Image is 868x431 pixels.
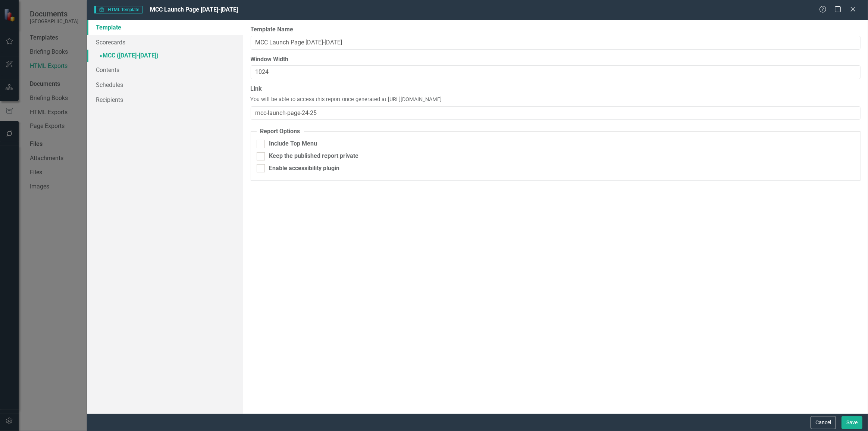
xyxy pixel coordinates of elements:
span: You will be able to access this report once generated at [URL][DOMAIN_NAME] [251,96,442,104]
a: Contents [87,62,243,77]
div: Include Top Menu [269,140,317,148]
button: Save [842,416,862,429]
label: Link [251,85,861,93]
a: »MCC ([DATE]-[DATE]) [87,50,243,63]
a: Scorecards [87,35,243,50]
span: » [100,52,103,59]
span: HTML Template [94,6,142,13]
button: Cancel [811,416,836,429]
div: Enable accessibility plugin [269,164,340,173]
a: Schedules [87,77,243,92]
a: Recipients [87,92,243,107]
div: Keep the published report private [269,152,359,160]
label: Window Width [251,55,861,64]
legend: Report Options [257,127,304,136]
label: Template Name [251,25,861,34]
a: Template [87,20,243,35]
span: MCC Launch Page [DATE]-[DATE] [150,6,238,13]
